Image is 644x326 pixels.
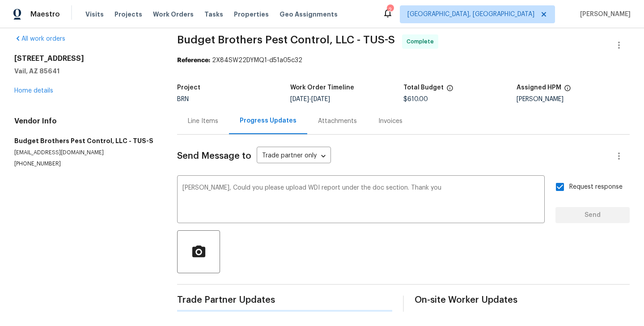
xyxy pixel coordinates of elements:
[177,96,189,102] span: BRN
[177,57,210,64] b: Reference:
[234,10,269,19] span: Properties
[177,296,392,305] span: Trade Partner Updates
[290,96,309,102] span: [DATE]
[30,10,60,19] span: Maestro
[280,10,338,19] span: Geo Assignments
[387,5,393,14] div: 2
[153,10,194,19] span: Work Orders
[257,149,331,164] div: Trade partner only
[403,96,428,102] span: $610.00
[85,10,104,19] span: Visits
[14,36,65,42] a: All work orders
[407,37,437,46] span: Complete
[14,54,156,63] h2: [STREET_ADDRESS]
[403,85,444,91] h5: Total Budget
[114,10,142,19] span: Projects
[14,136,156,145] h5: Budget Brothers Pest Control, LLC - TUS-S
[14,88,53,94] a: Home details
[14,160,156,168] p: [PHONE_NUMBER]
[517,96,630,102] div: [PERSON_NAME]
[290,96,330,102] span: -
[318,117,357,126] div: Attachments
[564,85,571,96] span: The hpm assigned to this work order.
[14,117,156,126] h4: Vendor Info
[240,116,297,125] div: Progress Updates
[177,56,630,65] div: 2X84SW22DYMQ1-d51a05c32
[378,117,402,126] div: Invoices
[204,11,223,17] span: Tasks
[446,85,453,96] span: The total cost of line items that have been proposed by Opendoor. This sum includes line items th...
[177,85,200,91] h5: Project
[182,185,539,216] textarea: [PERSON_NAME], Could you please upload WDI report under the doc section. Thank you
[14,67,156,76] h5: Vail, AZ 85641
[188,117,218,126] div: Line Items
[415,296,630,305] span: On-site Worker Updates
[290,85,354,91] h5: Work Order Timeline
[14,149,156,157] p: [EMAIL_ADDRESS][DOMAIN_NAME]
[517,85,561,91] h5: Assigned HPM
[177,34,395,45] span: Budget Brothers Pest Control, LLC - TUS-S
[576,10,631,19] span: [PERSON_NAME]
[311,96,330,102] span: [DATE]
[177,152,251,161] span: Send Message to
[569,182,623,192] span: Request response
[407,10,534,19] span: [GEOGRAPHIC_DATA], [GEOGRAPHIC_DATA]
